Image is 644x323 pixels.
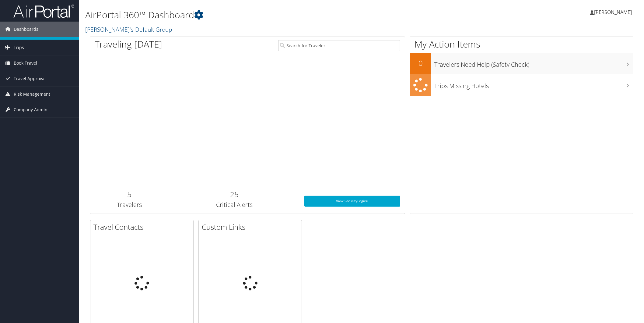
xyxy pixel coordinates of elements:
[95,189,164,200] h2: 5
[85,25,173,34] a: [PERSON_NAME]'s Default Group
[434,57,633,69] h3: Travelers Need Help (Safety Check)
[14,40,24,55] span: Trips
[173,189,295,200] h2: 25
[14,102,47,117] span: Company Admin
[13,4,74,18] img: airportal-logo.png
[202,222,302,232] h2: Custom Links
[278,40,400,51] input: Search for Traveler
[95,38,162,51] h1: Traveling [DATE]
[173,201,295,209] h3: Critical Alerts
[410,38,633,51] h1: My Action Items
[590,3,638,21] a: [PERSON_NAME]
[85,9,454,21] h1: AirPortal 360™ Dashboard
[14,55,37,71] span: Book Travel
[410,58,431,68] h2: 0
[14,87,50,102] span: Risk Management
[594,9,632,16] span: [PERSON_NAME]
[410,53,633,74] a: 0Travelers Need Help (Safety Check)
[95,201,164,209] h3: Travelers
[14,22,38,37] span: Dashboards
[14,71,46,86] span: Travel Approval
[410,74,633,96] a: Trips Missing Hotels
[304,196,400,207] a: View SecurityLogic®
[434,79,633,90] h3: Trips Missing Hotels
[93,222,193,232] h2: Travel Contacts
